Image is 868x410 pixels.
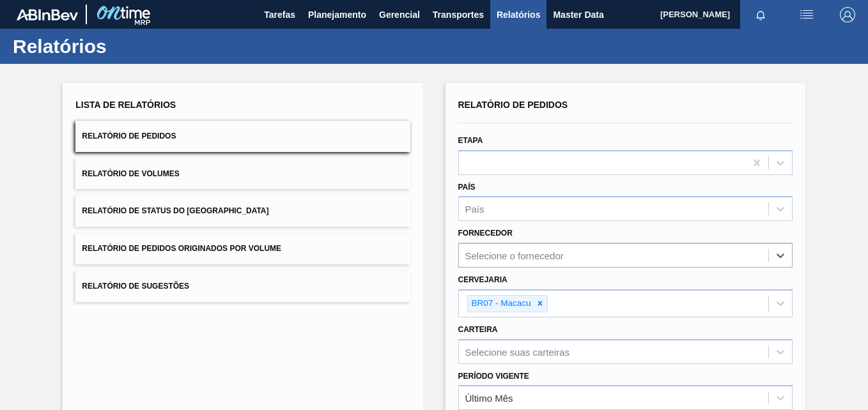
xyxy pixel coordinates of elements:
[17,9,78,20] img: TNhmsLtSVTkK8tSr43FrP2fwEKptu5GPRR3wAAAABJRU5ErkJggg==
[799,7,814,22] img: userActions
[308,7,366,22] span: Planejamento
[82,169,179,178] span: Relatório de Volumes
[264,7,295,22] span: Tarefas
[740,6,781,24] button: Notificações
[433,7,484,22] span: Transportes
[82,282,189,291] span: Relatório de Sugestões
[82,244,281,253] span: Relatório de Pedidos Originados por Volume
[379,7,420,22] span: Gerencial
[465,346,570,357] div: Selecione suas carteiras
[553,7,603,22] span: Master Data
[82,206,268,215] span: Relatório de Status do [GEOGRAPHIC_DATA]
[465,250,564,261] div: Selecione o fornecedor
[75,121,410,152] button: Relatório de Pedidos
[458,229,513,238] label: Fornecedor
[75,271,410,302] button: Relatório de Sugestões
[458,100,568,110] span: Relatório de Pedidos
[75,100,176,110] span: Lista de Relatórios
[75,233,410,264] button: Relatório de Pedidos Originados por Volume
[465,393,513,404] div: Último Mês
[75,158,410,190] button: Relatório de Volumes
[497,7,540,22] span: Relatórios
[458,275,508,284] label: Cervejaria
[458,325,498,334] label: Carteira
[458,183,476,192] label: País
[468,296,533,312] div: BR07 - Macacu
[13,39,240,54] h1: Relatórios
[75,195,410,227] button: Relatório de Status do [GEOGRAPHIC_DATA]
[465,204,484,215] div: País
[840,7,855,22] img: Logout
[458,136,483,145] label: Etapa
[82,132,176,140] span: Relatório de Pedidos
[458,372,529,381] label: Período Vigente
